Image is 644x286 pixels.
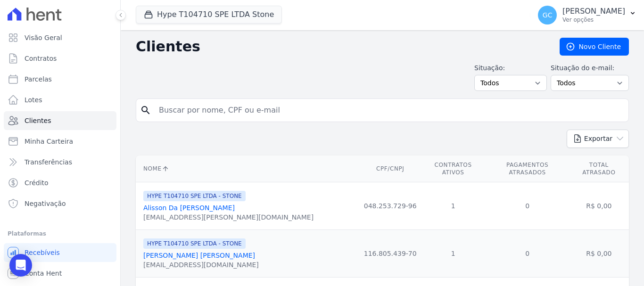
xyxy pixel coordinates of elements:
th: Total Atrasado [569,155,629,182]
span: Negativação [25,199,66,208]
a: Visão Geral [4,28,116,47]
a: Minha Carteira [4,132,116,151]
input: Buscar por nome, CPF ou e-mail [153,101,625,120]
td: 0 [486,182,569,230]
a: Crédito [4,173,116,192]
span: GC [543,12,553,18]
div: Open Intercom Messenger [9,254,32,277]
td: R$ 0,00 [569,182,629,230]
i: search [140,105,151,116]
span: Crédito [25,178,49,188]
span: HYPE T104710 SPE LTDA - STONE [143,238,246,249]
span: Recebíveis [25,248,60,257]
td: 0 [486,230,569,278]
div: [EMAIL_ADDRESS][DOMAIN_NAME] [143,260,259,270]
span: Minha Carteira [25,137,73,146]
a: Contratos [4,49,116,68]
p: Ver opções [562,16,625,24]
a: Conta Hent [4,264,116,283]
a: Recebíveis [4,243,116,262]
a: Lotes [4,90,116,109]
button: Exportar [567,130,629,148]
td: 116.805.439-70 [360,230,421,278]
td: R$ 0,00 [569,230,629,278]
td: 1 [421,182,486,230]
th: CPF/CNPJ [360,155,421,182]
span: Clientes [25,116,51,125]
span: Conta Hent [25,269,62,278]
a: [PERSON_NAME] [PERSON_NAME] [143,252,255,259]
h2: Clientes [136,38,545,55]
p: [PERSON_NAME] [562,7,625,16]
th: Contratos Ativos [421,155,486,182]
span: HYPE T104710 SPE LTDA - STONE [143,191,246,201]
a: Clientes [4,111,116,130]
button: GC [PERSON_NAME] Ver opções [530,2,644,28]
div: Plataformas [8,228,113,239]
a: Negativação [4,194,116,213]
label: Situação do e-mail: [551,63,629,73]
span: Parcelas [25,74,52,84]
button: Hype T104710 SPE LTDA Stone [136,6,282,24]
td: 048.253.729-96 [360,182,421,230]
a: Parcelas [4,70,116,89]
th: Pagamentos Atrasados [486,155,569,182]
label: Situação: [474,63,547,73]
span: Transferências [25,157,72,167]
span: Visão Geral [25,33,62,42]
th: Nome [136,155,360,182]
span: Lotes [25,95,42,105]
a: Transferências [4,153,116,172]
td: 1 [421,230,486,278]
a: Novo Cliente [560,38,629,56]
div: [EMAIL_ADDRESS][PERSON_NAME][DOMAIN_NAME] [143,212,314,222]
a: Alisson Da [PERSON_NAME] [143,204,235,212]
span: Contratos [25,54,57,63]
